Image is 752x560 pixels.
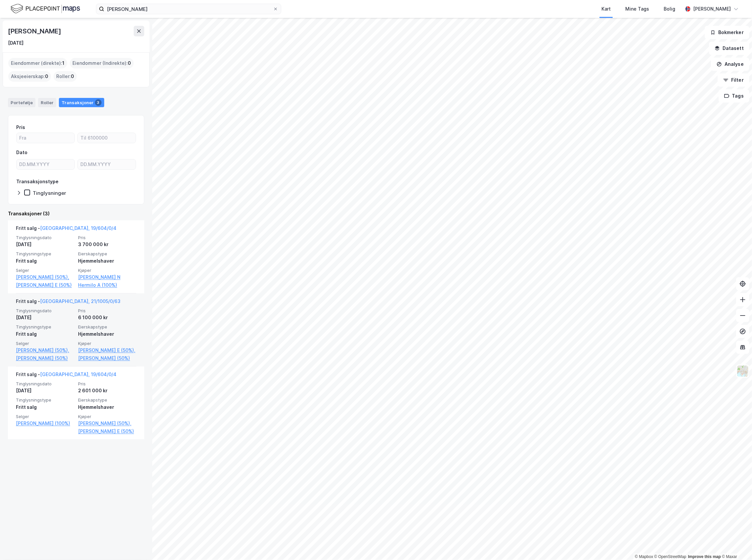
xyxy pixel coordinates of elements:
[78,387,136,395] div: 2 601 000 kr
[16,149,27,156] div: Dato
[16,387,74,395] div: [DATE]
[78,419,136,427] a: [PERSON_NAME] (50%),
[16,341,74,346] span: Selger
[40,225,116,231] a: [GEOGRAPHIC_DATA], 19/604/0/4
[654,554,686,559] a: OpenStreetMap
[709,42,749,55] button: Datasett
[8,210,144,218] div: Transaksjoner (3)
[736,365,749,377] img: Z
[718,73,749,87] button: Filter
[705,26,749,39] button: Bokmerker
[78,341,136,346] span: Kjøper
[16,240,74,248] div: [DATE]
[78,397,136,403] span: Eierskapstype
[78,414,136,419] span: Kjøper
[8,39,23,47] div: [DATE]
[17,159,74,169] input: DD.MM.YYYY
[16,354,74,362] a: [PERSON_NAME] (50%)
[693,5,731,13] div: [PERSON_NAME]
[16,224,116,235] div: Fritt salg -
[719,528,752,560] iframe: Chat Widget
[17,133,74,143] input: Fra
[78,133,136,143] input: Til 6100000
[78,324,136,330] span: Eierskapstype
[711,58,749,71] button: Analyse
[104,4,273,14] input: Søk på adresse, matrikkel, gårdeiere, leietakere eller personer
[78,251,136,257] span: Eierskapstype
[78,354,136,362] a: [PERSON_NAME] (50%)
[78,403,136,411] div: Hjemmelshaver
[16,273,74,281] a: [PERSON_NAME] (50%),
[78,330,136,338] div: Hjemmelshaver
[54,71,77,82] div: Roller :
[11,3,80,15] img: logo.f888ab2527a4732fd821a326f86c7f29.svg
[719,89,749,103] button: Tags
[16,419,74,427] a: [PERSON_NAME] (100%)
[16,324,74,330] span: Tinglysningstype
[16,330,74,338] div: Fritt salg
[78,273,136,289] a: [PERSON_NAME] N Hermilo A (100%)
[45,72,48,80] span: 0
[625,5,649,13] div: Mine Tags
[16,281,74,289] a: [PERSON_NAME] E (50%)
[78,381,136,387] span: Pris
[16,268,74,273] span: Selger
[8,26,62,36] div: [PERSON_NAME]
[16,257,74,265] div: Fritt salg
[128,59,131,67] span: 0
[16,314,74,322] div: [DATE]
[78,308,136,314] span: Pris
[8,71,51,82] div: Aksjeeierskap :
[664,5,675,13] div: Bolig
[16,397,74,403] span: Tinglysningstype
[719,528,752,560] div: Kontrollprogram for chat
[78,427,136,435] a: [PERSON_NAME] E (50%)
[62,59,65,67] span: 1
[40,298,120,304] a: [GEOGRAPHIC_DATA], 21/1005/0/63
[33,190,66,196] div: Tinglysninger
[16,178,59,186] div: Transaksjonstype
[78,257,136,265] div: Hjemmelshaver
[601,5,611,13] div: Kart
[16,308,74,314] span: Tinglysningsdato
[16,123,25,131] div: Pris
[78,346,136,354] a: [PERSON_NAME] E (50%),
[71,72,74,80] span: 0
[635,554,653,559] a: Mapbox
[38,98,56,107] div: Roller
[95,99,102,106] div: 3
[78,268,136,273] span: Kjøper
[16,381,74,387] span: Tinglysningsdato
[8,58,67,68] div: Eiendommer (direkte) :
[40,371,116,377] a: [GEOGRAPHIC_DATA], 19/604/0/4
[16,370,116,381] div: Fritt salg -
[8,98,35,107] div: Portefølje
[688,554,721,559] a: Improve this map
[16,403,74,411] div: Fritt salg
[78,314,136,322] div: 6 100 000 kr
[59,98,104,107] div: Transaksjoner
[16,251,74,257] span: Tinglysningstype
[16,346,74,354] a: [PERSON_NAME] (50%),
[78,235,136,240] span: Pris
[16,235,74,240] span: Tinglysningsdato
[16,414,74,419] span: Selger
[78,159,136,169] input: DD.MM.YYYY
[16,297,120,308] div: Fritt salg -
[70,58,134,68] div: Eiendommer (Indirekte) :
[78,240,136,248] div: 3 700 000 kr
